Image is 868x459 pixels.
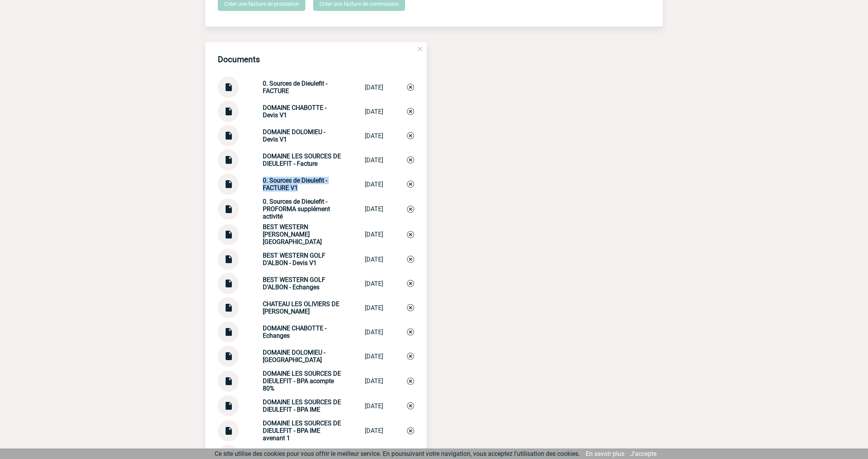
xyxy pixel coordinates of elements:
[630,450,656,457] a: J'accepte
[407,206,414,213] img: Supprimer
[263,152,341,167] strong: DOMAINE LES SOURCES DE DIEULEFIT - Facture
[407,402,414,409] img: Supprimer
[416,45,423,52] img: close.png
[407,427,414,434] img: Supprimer
[263,223,322,246] strong: BEST WESTERN [PERSON_NAME][GEOGRAPHIC_DATA]
[263,398,341,413] strong: DOMAINE LES SOURCES DE DIEULEFIT - BPA IME
[263,80,327,95] strong: 0. Sources de Dieulefit - FACTURE
[407,108,414,115] img: Supprimer
[365,280,383,287] div: [DATE]
[263,349,325,364] strong: DOMAINE DOLOMIEU - [GEOGRAPHIC_DATA]
[365,353,383,360] div: [DATE]
[407,353,414,360] img: Supprimer
[263,276,325,291] strong: BEST WESTERN GOLF D'ALBON - Echanges
[365,231,383,238] div: [DATE]
[263,177,327,192] strong: 0. Sources de Dieulefit - FACTURE V1
[263,128,325,143] strong: DOMAINE DOLOMIEU - Devis V1
[407,156,414,163] img: Supprimer
[263,420,341,442] strong: DOMAINE LES SOURCES DE DIEULEFIT - BPA IME avenant 1
[407,328,414,335] img: Supprimer
[365,132,383,140] div: [DATE]
[365,205,383,213] div: [DATE]
[365,256,383,263] div: [DATE]
[407,132,414,139] img: Supprimer
[407,84,414,91] img: Supprimer
[263,252,325,267] strong: BEST WESTERN GOLF D'ALBON - Devis V1
[263,325,326,339] strong: DOMAINE CHABOTTE - Echanges
[365,108,383,115] div: [DATE]
[263,198,330,220] strong: 0. Sources de Dieulefit - PROFORMA supplément activité
[215,450,580,457] span: Ce site utilise des cookies pour vous offrir le meilleur service. En poursuivant votre navigation...
[407,378,414,385] img: Supprimer
[365,304,383,312] div: [DATE]
[407,304,414,311] img: Supprimer
[365,156,383,164] div: [DATE]
[365,181,383,188] div: [DATE]
[365,427,383,434] div: [DATE]
[365,84,383,91] div: [DATE]
[407,280,414,287] img: Supprimer
[263,104,326,119] strong: DOMAINE CHABOTTE - Devis V1
[365,402,383,410] div: [DATE]
[263,300,339,315] strong: CHATEAU LES OLIVIERS DE [PERSON_NAME]
[365,328,383,336] div: [DATE]
[407,231,414,238] img: Supprimer
[586,450,624,457] a: En savoir plus
[218,55,260,64] h4: Documents
[365,377,383,385] div: [DATE]
[407,181,414,188] img: Supprimer
[263,370,341,392] strong: DOMAINE LES SOURCES DE DIEULEFIT - BPA acompte 80%
[407,256,414,263] img: Supprimer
